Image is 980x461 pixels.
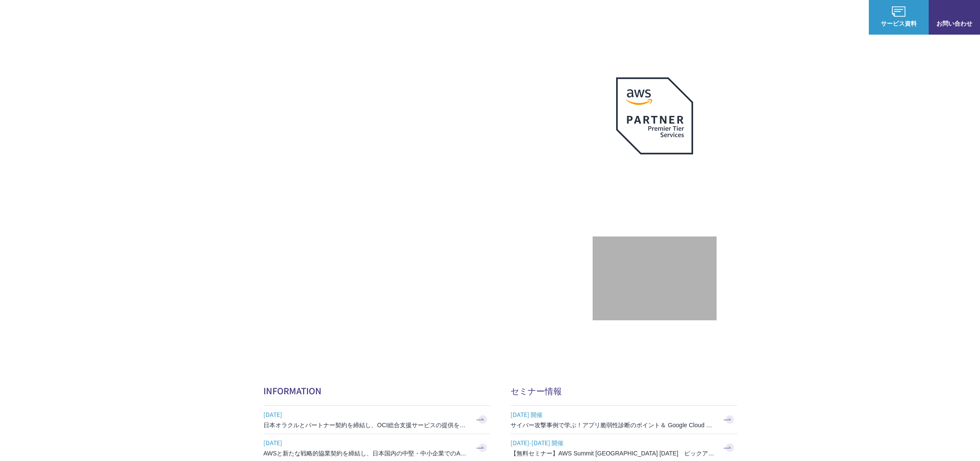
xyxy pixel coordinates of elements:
span: [DATE] [263,436,469,449]
em: AWS [645,165,664,177]
img: AWS総合支援サービス C-Chorus サービス資料 [892,6,906,17]
a: [DATE] 日本オラクルとパートナー契約を締結し、OCI総合支援サービスの提供を開始 [263,406,490,434]
a: AWS総合支援サービス C-Chorus NHN テコラスAWS総合支援サービス [13,7,160,27]
span: [DATE] 開催 [511,408,716,421]
span: NHN テコラス AWS総合支援サービス [98,8,160,26]
p: サービス [611,13,643,22]
h3: 日本オラクルとパートナー契約を締結し、OCI総合支援サービスの提供を開始 [263,421,469,429]
p: ナレッジ [787,13,819,22]
h3: AWSと新たな戦略的協業契約を締結し、日本国内の中堅・中小企業でのAWS活用を加速 [263,449,469,458]
img: お問い合わせ [948,6,961,17]
h1: AWS ジャーニーの 成功を実現 [263,141,593,223]
a: 導入事例 [746,13,770,22]
p: 業種別ソリューション [660,13,729,22]
img: 契約件数 [610,249,700,312]
h3: 【無料セミナー】AWS Summit [GEOGRAPHIC_DATA] [DATE] ピックアップセッション [511,449,716,458]
img: AWSとの戦略的協業契約 締結 [263,248,417,290]
span: サービス資料 [869,19,929,28]
a: [DATE] 開催 サイバー攻撃事例で学ぶ！アプリ脆弱性診断のポイント＆ Google Cloud セキュリティ対策 [511,406,737,434]
h2: INFORMATION [263,384,490,397]
p: 最上位プレミアティア サービスパートナー [606,165,703,198]
span: [DATE]-[DATE] 開催 [511,436,716,449]
p: 強み [573,13,593,22]
p: AWSの導入からコスト削減、 構成・運用の最適化からデータ活用まで 規模や業種業態を問わない マネージドサービスで [263,95,593,132]
h2: セミナー情報 [511,384,737,397]
a: ログイン [836,13,860,22]
span: お問い合わせ [929,19,980,28]
h3: サイバー攻撃事例で学ぶ！アプリ脆弱性診断のポイント＆ Google Cloud セキュリティ対策 [511,421,716,429]
span: [DATE] [263,408,469,421]
img: AWSプレミアティアサービスパートナー [616,77,693,154]
img: AWS請求代行サービス 統合管理プラン [422,248,576,290]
